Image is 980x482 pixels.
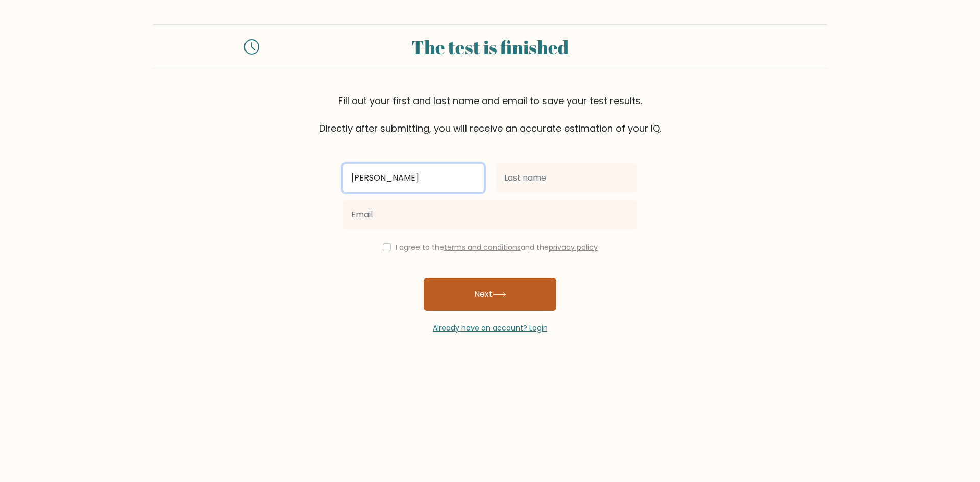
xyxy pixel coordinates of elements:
[424,278,556,311] button: Next
[343,164,484,192] input: First name
[153,94,827,135] div: Fill out your first and last name and email to save your test results. Directly after submitting,...
[433,323,548,333] a: Already have an account? Login
[444,242,521,252] a: terms and conditions
[496,164,637,192] input: Last name
[343,200,637,229] input: Email
[396,242,598,252] label: I agree to the and the
[272,33,708,61] div: The test is finished
[549,242,598,252] a: privacy policy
